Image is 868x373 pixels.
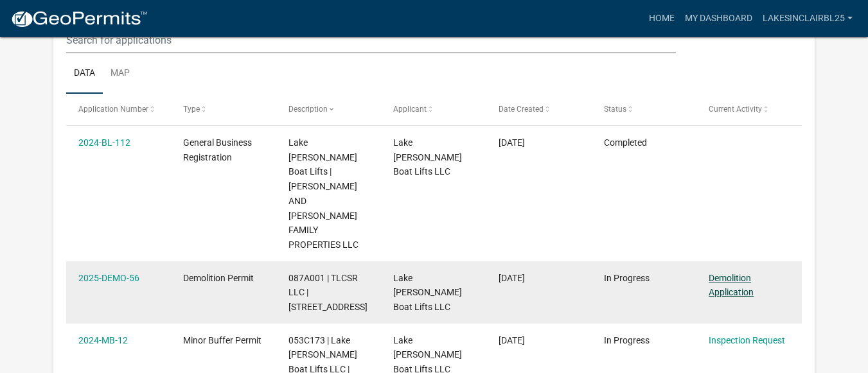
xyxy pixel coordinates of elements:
span: Completed [604,137,647,148]
datatable-header-cell: Date Created [486,94,592,125]
a: Home [644,6,680,31]
span: Demolition Permit [183,273,254,283]
span: General Business Registration [183,137,252,162]
a: Data [66,53,103,94]
span: Type [183,105,200,114]
datatable-header-cell: Current Activity [696,94,802,125]
a: Inspection Request [709,335,785,345]
span: Lake Sinclair Boat Lifts LLC [393,137,462,177]
span: Description [288,105,328,114]
a: Demolition Application [709,273,754,298]
datatable-header-cell: Application Number [66,94,172,125]
a: My Dashboard [680,6,757,31]
span: Lake Sinclair Boat Lifts LLC [393,273,462,313]
datatable-header-cell: Description [276,94,382,125]
span: Application Number [78,105,148,114]
a: 2025-DEMO-56 [78,273,139,283]
span: Minor Buffer Permit [183,335,261,345]
span: Current Activity [709,105,762,114]
a: LakeSinclairbl25 [757,6,858,31]
a: Map [103,53,137,94]
a: 2024-BL-112 [78,137,130,148]
span: In Progress [604,273,650,283]
datatable-header-cell: Type [171,94,276,125]
datatable-header-cell: Applicant [381,94,486,125]
span: Lake Sinclair Boat Lifts | SARA AND ALAN HALL FAMILY PROPERTIES LLC [288,137,359,250]
span: In Progress [604,335,650,345]
span: Applicant [393,105,427,114]
span: 087A001 | TLCSR LLC | 115 Crooked Creek Lane [288,273,368,313]
span: 08/25/2025 [499,273,525,283]
a: 2024-MB-12 [78,335,128,345]
span: Status [604,105,626,114]
input: Search for applications [66,27,677,53]
span: 07/18/2024 [499,335,525,345]
datatable-header-cell: Status [591,94,696,125]
span: 07/25/2024 [499,137,525,148]
span: Date Created [499,105,544,114]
